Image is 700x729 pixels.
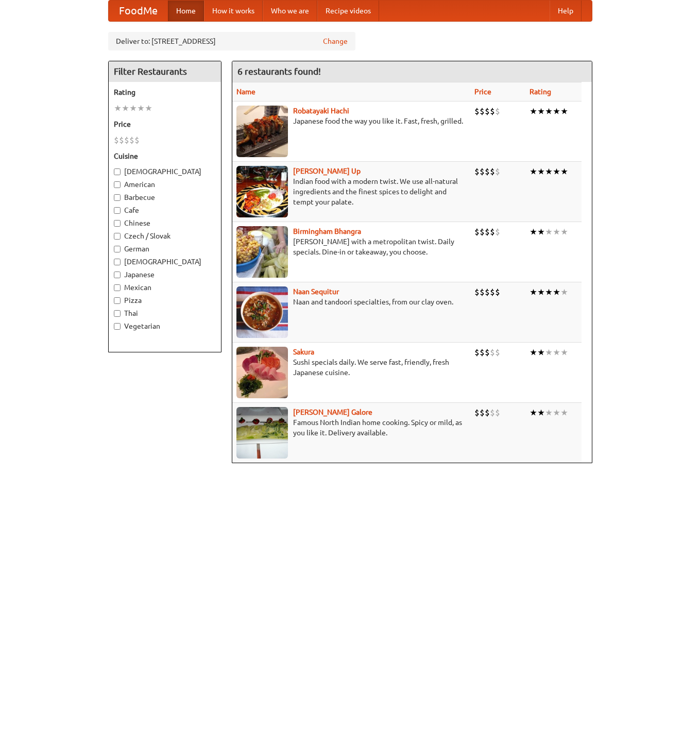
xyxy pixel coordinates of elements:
[129,103,137,114] li: ★
[553,226,560,238] li: ★
[495,347,500,358] li: $
[480,226,485,238] li: $
[553,286,560,298] li: ★
[114,87,216,97] h5: Rating
[204,1,263,21] a: How it works
[114,179,216,190] label: American
[495,166,500,177] li: $
[485,226,490,238] li: $
[114,269,216,280] label: Japanese
[293,287,339,296] a: Naan Sequitur
[236,236,467,257] p: [PERSON_NAME] with a metropolitan twist. Daily specials. Dine-in or takeaway, you choose.
[114,218,216,228] label: Chinese
[490,407,495,418] li: $
[530,407,537,418] li: ★
[114,103,122,114] li: ★
[545,106,553,117] li: ★
[495,407,500,418] li: $
[114,284,121,291] input: Mexican
[108,32,355,50] div: Deliver to: [STREET_ADDRESS]
[236,347,288,398] img: sakura.jpg
[114,257,216,267] label: [DEMOGRAPHIC_DATA]
[114,119,216,129] h5: Price
[114,295,216,306] label: Pizza
[485,166,490,177] li: $
[236,297,467,307] p: Naan and tandoori specialties, from our clay oven.
[495,106,500,117] li: $
[485,407,490,418] li: $
[109,61,221,82] h4: Filter Restaurants
[236,176,467,207] p: Indian food with a modern twist. We use all-natural ingredients and the finest spices to delight ...
[553,106,560,117] li: ★
[237,66,321,76] ng-pluralize: 6 restaurants found!
[122,103,129,114] li: ★
[474,407,480,418] li: $
[114,244,216,254] label: German
[474,347,480,358] li: $
[236,286,288,338] img: naansequitur.jpg
[323,36,348,46] a: Change
[550,1,582,21] a: Help
[537,106,545,117] li: ★
[474,226,480,238] li: $
[545,347,553,358] li: ★
[537,226,545,238] li: ★
[114,205,216,215] label: Cafe
[490,166,495,177] li: $
[490,286,495,298] li: $
[263,1,317,21] a: Who we are
[236,166,288,217] img: curryup.jpg
[236,407,288,459] img: currygalore.jpg
[490,226,495,238] li: $
[553,347,560,358] li: ★
[530,286,537,298] li: ★
[537,166,545,177] li: ★
[293,227,361,235] a: Birmingham Bhangra
[480,347,485,358] li: $
[236,417,467,438] p: Famous North Indian home cooking. Spicy or mild, as you like it. Delivery available.
[474,166,480,177] li: $
[530,166,537,177] li: ★
[119,134,124,146] li: $
[560,226,568,238] li: ★
[293,167,361,175] a: [PERSON_NAME] Up
[114,323,121,330] input: Vegetarian
[236,357,467,378] p: Sushi specials daily. We serve fast, friendly, fresh Japanese cuisine.
[236,106,288,157] img: robatayaki.jpg
[474,88,491,96] a: Price
[236,88,255,96] a: Name
[480,106,485,117] li: $
[114,246,121,252] input: German
[560,286,568,298] li: ★
[545,226,553,238] li: ★
[145,103,152,114] li: ★
[114,259,121,265] input: [DEMOGRAPHIC_DATA]
[236,116,467,126] p: Japanese food the way you like it. Fast, fresh, grilled.
[490,106,495,117] li: $
[114,151,216,161] h5: Cuisine
[114,168,121,175] input: [DEMOGRAPHIC_DATA]
[553,407,560,418] li: ★
[293,348,314,356] b: Sakura
[560,347,568,358] li: ★
[545,286,553,298] li: ★
[293,107,349,115] a: Robatayaki Hachi
[495,286,500,298] li: $
[530,226,537,238] li: ★
[553,166,560,177] li: ★
[114,282,216,293] label: Mexican
[480,407,485,418] li: $
[293,408,372,416] b: [PERSON_NAME] Galore
[495,226,500,238] li: $
[530,106,537,117] li: ★
[114,207,121,214] input: Cafe
[530,347,537,358] li: ★
[114,297,121,304] input: Pizza
[114,220,121,227] input: Chinese
[474,106,480,117] li: $
[474,286,480,298] li: $
[485,286,490,298] li: $
[114,321,216,331] label: Vegetarian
